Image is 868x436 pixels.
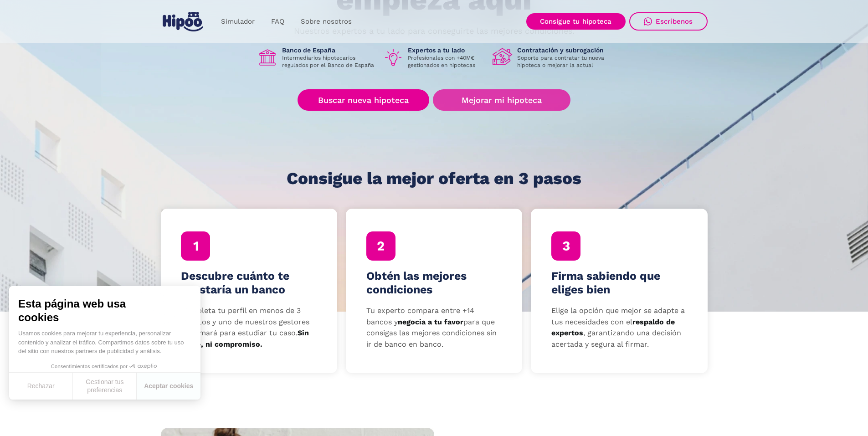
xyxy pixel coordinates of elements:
[287,169,581,188] h1: Consigue la mejor oferta en 3 pasos
[298,89,429,111] a: Buscar nueva hipoteca
[213,13,263,31] a: Simulador
[263,13,293,31] a: FAQ
[656,17,693,26] div: Escríbenos
[282,54,376,69] p: Intermediarios hipotecarios regulados por el Banco de España
[408,54,485,69] p: Profesionales con +40M€ gestionados en hipotecas
[181,269,317,297] h4: Descubre cuánto te prestaría un banco
[517,54,611,69] p: Soporte para contratar tu nueva hipoteca o mejorar la actual
[293,13,360,31] a: Sobre nosotros
[433,89,570,111] a: Mejorar mi hipoteca
[398,318,463,326] strong: negocia a tu favor
[282,46,376,54] h1: Banco de España
[526,13,626,30] a: Consigue tu hipoteca
[366,305,502,350] p: Tu experto compara entre +14 bancos y para que consigas las mejores condiciones sin ir de banco e...
[629,12,708,31] a: Escríbenos
[408,46,485,54] h1: Expertos a tu lado
[551,269,687,297] h4: Firma sabiendo que eliges bien
[517,46,611,54] h1: Contratación y subrogación
[181,328,309,349] strong: Sin coste, ni compromiso.
[181,305,317,350] p: Completa tu perfil en menos de 3 minutos y uno de nuestros gestores te llamará para estudiar tu c...
[551,305,687,350] p: Elige la opción que mejor se adapte a tus necesidades con el , garantizando una decisión acertada...
[161,8,205,35] a: home
[366,269,502,297] h4: Obtén las mejores condiciones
